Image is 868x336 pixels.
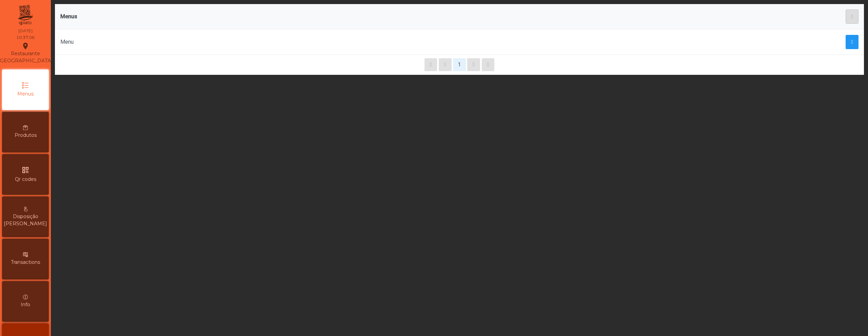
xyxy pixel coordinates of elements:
[15,176,36,183] span: Qr codes
[15,132,37,139] span: Produtos
[453,58,466,71] button: 1
[21,301,30,308] span: Info
[11,259,40,266] span: Transactions
[17,90,34,98] span: Menus
[17,3,34,27] img: qpiato
[21,166,29,174] i: qr_code
[4,213,47,227] span: Disposição [PERSON_NAME]
[60,38,487,46] div: Menu
[18,28,33,34] div: [DATE]
[16,35,35,41] div: 10:37:06
[21,42,29,50] i: location_on
[55,4,492,29] th: Menus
